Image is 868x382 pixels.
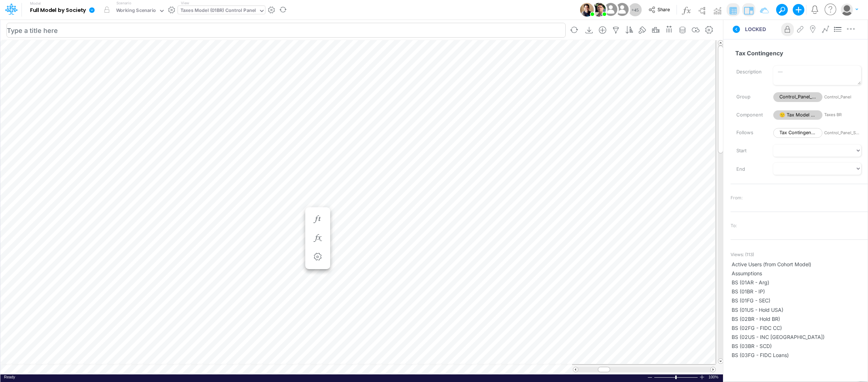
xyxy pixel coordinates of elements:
div: Working Scenario [116,7,156,15]
b: Full Model by Society [30,7,86,14]
span: BS (01FG - SEC) [732,297,867,304]
span: LOCKED [745,25,766,33]
label: Model [30,1,41,6]
span: Views: ( 113 ) [731,251,754,258]
span: Control_Panel [824,94,861,100]
label: Component [731,109,768,121]
input: Type a title here [7,23,566,38]
div: In Ready mode [4,374,15,380]
img: User Image Icon [592,3,606,17]
span: From: [731,195,743,201]
label: Follows [731,127,768,139]
img: User Image Icon [614,1,630,18]
label: Description [731,66,768,78]
span: BS (03BR - SCD) [732,342,867,350]
img: User Image Icon [603,1,619,18]
span: Share [658,7,670,12]
span: Tax Contingency [773,128,822,138]
span: Control_Panel_Select [824,130,861,136]
label: View [181,0,189,6]
span: To: [731,222,737,229]
a: Notifications [810,5,819,14]
button: Share [645,4,675,16]
span: Taxes BR [824,112,861,118]
input: — Node name — [731,46,861,60]
div: Zoom [654,374,699,380]
span: Ready [4,375,15,379]
label: Scenario [116,0,131,6]
span: BS (02US - INC [GEOGRAPHIC_DATA]) [732,333,867,341]
label: Start [731,145,768,157]
span: Active Users (from Cohort Model) [732,260,867,268]
span: BS (01BR - IP) [732,288,867,295]
span: BS (01US - Hold USA) [732,306,867,314]
span: BS (02BR - Hold BR) [732,315,867,323]
span: BS (01AR - Arg) [732,279,867,286]
span: Control_Panel_Select [773,92,822,102]
div: Zoom level [709,374,719,380]
label: End [731,163,768,175]
span: 100% [709,374,719,380]
div: Zoom Out [647,375,653,380]
div: Taxes Model (01BR) Control Panel [180,7,256,15]
img: User Image Icon [580,3,594,17]
span: BS (04BR - RP Dev) [732,360,867,368]
div: Zoom [675,375,677,379]
span: + 45 [631,8,639,12]
span: BS (03FG - FIDC Loans) [732,351,867,359]
span: 🙂 Tax Model BR [773,110,822,120]
span: BS (02FG - FIDC CC) [732,324,867,332]
label: Group [731,91,768,103]
div: Zoom In [699,374,705,380]
span: Assumptions [732,269,867,277]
